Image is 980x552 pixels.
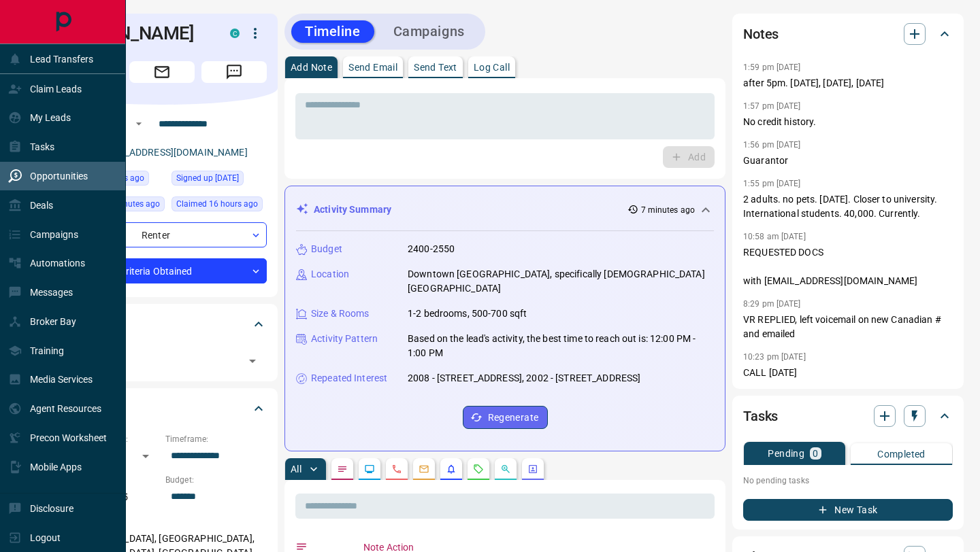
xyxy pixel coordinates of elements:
[743,299,801,309] p: 8:29 pm [DATE]
[165,474,267,486] p: Budget:
[743,76,953,90] p: after 5pm. [DATE], [DATE], [DATE]
[57,392,267,425] div: Criteria
[641,204,695,216] p: 7 minutes ago
[57,258,267,283] div: Criteria Obtained
[201,61,267,83] span: Message
[311,242,342,256] p: Budget
[743,499,953,521] button: New Task
[743,470,953,491] p: No pending tasks
[743,23,779,45] h2: Notes
[176,197,258,211] span: Claimed 16 hours ago
[743,18,953,50] div: Notes
[419,464,429,475] svg: Emails
[743,179,801,188] p: 1:55 pm [DATE]
[527,464,538,475] svg: Agent Actions
[743,313,953,341] p: VR REPLIED, left voicemail on new Canadian # and emailed
[311,267,349,281] p: Location
[311,332,378,346] p: Activity Pattern
[743,140,801,150] p: 1:56 pm [DATE]
[129,61,195,83] span: Email
[408,332,714,360] p: Based on the lead's activity, the best time to reach out is: 12:00 PM - 1:00 PM
[57,22,210,44] h1: [PERSON_NAME]
[57,308,267,341] div: Tags
[348,63,397,72] p: Send Email
[743,400,953,432] div: Tasks
[768,449,804,458] p: Pending
[743,154,953,168] p: Guarantor
[391,464,402,475] svg: Calls
[57,515,267,528] p: Areas Searched:
[291,63,332,72] p: Add Note
[446,464,457,475] svg: Listing Alerts
[165,433,267,445] p: Timeframe:
[813,449,818,458] p: 0
[408,242,455,256] p: 2400-2550
[463,406,548,429] button: Regenerate
[408,307,527,321] p: 1-2 bedrooms, 500-700 sqft
[408,267,714,296] p: Downtown [GEOGRAPHIC_DATA], specifically [DEMOGRAPHIC_DATA][GEOGRAPHIC_DATA]
[743,101,801,111] p: 1:57 pm [DATE]
[743,405,778,427] h2: Tasks
[474,63,510,72] p: Log Call
[94,147,248,158] a: [EMAIL_ADDRESS][DOMAIN_NAME]
[364,464,375,475] svg: Lead Browsing Activity
[743,366,953,380] p: CALL [DATE]
[743,245,953,288] p: REQUESTED DOCS with [EMAIL_ADDRESS][DOMAIN_NAME]
[743,232,806,241] p: 10:58 am [DATE]
[408,371,640,385] p: 2008 - [STREET_ADDRESS], 2002 - [STREET_ADDRESS]
[743,352,806,362] p: 10:23 pm [DATE]
[131,116,147,132] button: Open
[176,171,239,185] span: Signed up [DATE]
[296,197,714,222] div: Activity Summary7 minutes ago
[171,171,267,190] div: Mon Aug 04 2025
[414,63,457,72] p: Send Text
[337,464,348,475] svg: Notes
[314,203,391,217] p: Activity Summary
[380,20,478,43] button: Campaigns
[311,307,370,321] p: Size & Rooms
[473,464,484,475] svg: Requests
[171,196,267,215] div: Sun Aug 17 2025
[311,371,387,385] p: Repeated Interest
[291,20,374,43] button: Timeline
[291,464,301,474] p: All
[743,192,953,221] p: 2 adults. no pets. [DATE]. Closer to university. International students. 40,000. Currently.
[743,63,801,72] p: 1:59 pm [DATE]
[500,464,511,475] svg: Opportunities
[243,351,262,370] button: Open
[230,29,240,38] div: condos.ca
[877,449,926,459] p: Completed
[57,222,267,247] div: Renter
[743,115,953,129] p: No credit history.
